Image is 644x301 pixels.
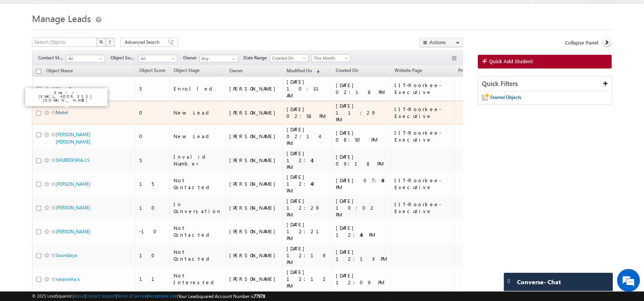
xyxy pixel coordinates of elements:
[287,174,328,194] div: [DATE] 12:40 PM
[174,85,222,92] div: Enrolled
[148,293,177,298] a: Acceptable Use
[139,252,166,259] div: 10
[565,39,599,46] span: Collapse Panel
[287,150,328,170] div: [DATE] 12:41 PM
[287,269,328,289] div: [DATE] 12:12 PM
[229,109,279,116] div: [PERSON_NAME]
[336,82,387,96] div: [DATE] 02:18 PM
[243,54,270,61] span: Date Range
[174,225,222,238] div: Not Contacted
[517,279,561,285] span: Converse - Chat
[478,76,612,91] div: Quick Filters
[336,225,387,238] div: [DATE] 12:46 PM
[229,180,279,187] div: [PERSON_NAME]
[394,129,451,143] div: IIT-Roorkee-Executive
[40,40,128,50] div: Chat with us now
[336,153,387,167] div: [DATE] 09:18 PM
[56,86,79,92] a: Moon Boro
[56,181,90,187] a: [PERSON_NAME]
[394,67,422,73] span: Website Page
[228,55,238,63] a: Show All Items
[332,66,362,76] a: Created On
[32,293,265,300] span: © 2025 LeadSquared | | | | |
[38,54,66,61] span: Contact Stage
[56,229,90,234] a: [PERSON_NAME]
[139,180,166,187] div: 15
[183,54,200,61] span: Owner
[74,293,85,298] a: About
[56,252,77,258] a: Soundarya
[111,54,138,61] span: Object Source
[270,54,309,62] a: Created On
[312,55,348,62] span: This Month
[106,38,115,47] button: ?
[86,293,116,298] a: Contact Support
[56,205,90,210] a: [PERSON_NAME]
[125,39,162,46] span: Advanced Search
[229,204,279,211] div: [PERSON_NAME]
[506,278,512,284] img: carter-drag
[174,153,222,167] div: Invalid Number
[419,38,463,47] button: Actions
[99,40,103,44] img: Search
[394,106,451,119] div: IIT-Roorkee-Executive
[229,133,279,140] div: [PERSON_NAME]
[287,126,328,147] div: [DATE] 02:14 PM
[229,157,279,164] div: [PERSON_NAME]
[458,67,489,73] span: Program Name
[454,66,493,76] a: Program Name
[139,109,166,116] div: 0
[42,67,77,76] a: Object Name
[109,39,112,45] span: ?
[66,55,105,62] a: All
[138,55,177,62] a: All
[174,201,222,215] div: In Conversation
[10,70,139,228] textarea: Type your message and hit 'Enter'
[174,109,222,116] div: New Lead
[312,54,351,62] a: This Month
[139,228,166,235] div: -10
[336,248,387,262] div: [DATE] 12:13 PM
[287,106,328,119] div: [DATE] 02:58 PM
[287,221,328,242] div: [DATE] 12:21 PM
[336,129,387,143] div: [DATE] 08:50 PM
[139,55,175,62] span: All
[104,234,138,245] em: Start Chat
[174,177,222,191] div: Not Contacted
[56,132,90,145] a: [PERSON_NAME] [PERSON_NAME]
[178,293,265,299] span: Your Leadsquared Account Number is
[336,177,387,191] div: [DATE] 07:48 PM
[56,276,80,282] a: narasimha k
[287,245,328,266] div: [DATE] 12:19 PM
[394,177,451,191] div: IIT-Roorkee-Executive
[287,78,328,99] div: [DATE] 10:31 AM
[139,276,166,282] div: 11
[491,94,522,100] span: Starred Objects
[336,67,359,73] span: Created On
[229,68,243,73] span: Owner
[200,55,238,62] input: Type to Search
[139,133,166,140] div: 0
[139,204,166,211] div: 10
[13,40,32,50] img: d_60004797649_company_0_60004797649
[478,55,612,68] a: Quick Add Student
[117,293,147,298] a: Terms of Service
[283,66,324,76] a: Modified On (sorted descending)
[287,68,312,73] span: Modified On
[270,55,306,62] span: Created On
[336,272,387,286] div: [DATE] 12:09 PM
[287,197,328,218] div: [DATE] 12:29 PM
[229,228,279,235] div: [PERSON_NAME]
[139,85,166,92] div: 5
[394,82,451,96] div: IIT-Roorkee-Executive
[56,110,68,115] a: Mohit
[336,197,387,218] div: [DATE] 10:02 PM
[28,91,105,102] p: Email: [EMAIL_ADDRESS][DOMAIN_NAME]
[32,12,91,24] span: Manage Leads
[170,66,203,76] a: Object Stage
[229,85,279,92] div: [PERSON_NAME]
[135,66,169,76] a: Object Score
[489,58,533,65] span: Quick Add Student
[314,68,320,74] span: (sorted descending)
[391,66,426,76] a: Website Page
